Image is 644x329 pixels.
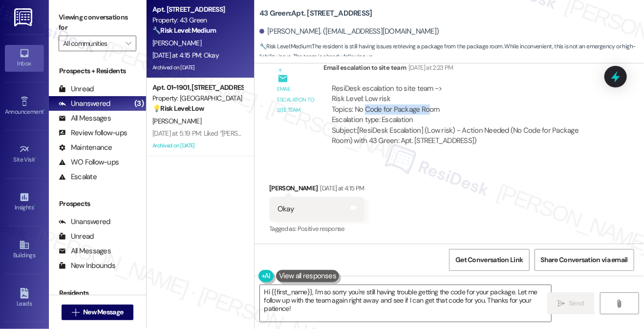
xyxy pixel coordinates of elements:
strong: 🔧 Risk Level: Medium [259,42,311,50]
strong: 💡 Risk Level: Low [152,104,204,113]
div: Property: 43 Green [152,15,243,25]
textarea: Hi {{first_name}}, I'm so sorry you're still having trouble getting the code for your package. Le... [260,285,551,322]
div: Archived on [DATE] [151,62,244,74]
div: [DATE] at 2:23 PM [406,62,453,73]
div: Prospects + Residents [49,66,146,76]
div: Unread [59,84,94,94]
div: Subject: [ResiDesk Escalation] (Low risk) - Action Needed (No Code for Package Room) with 43 Gree... [332,125,597,146]
div: Okay [278,204,294,214]
span: [PERSON_NAME] [152,39,201,47]
i:  [616,300,623,308]
div: [PERSON_NAME] [269,183,365,197]
div: [DATE] at 4:15 PM: Okay [152,51,219,60]
a: Site Visit • [5,141,44,167]
div: (3) [132,96,146,111]
input: All communities [63,36,121,51]
div: Escalate [59,172,97,182]
span: • [35,155,37,162]
span: [PERSON_NAME] [152,117,201,125]
span: • [34,203,35,209]
a: Leads [5,285,44,311]
b: 43 Green: Apt. [STREET_ADDRESS] [259,8,372,19]
a: Buildings [5,237,44,263]
div: ResiDesk escalation to site team -> Risk Level: Low risk Topics: No Code for Package Room Escalat... [332,83,597,125]
div: Apt. [STREET_ADDRESS] [152,4,243,15]
div: All Messages [59,246,111,256]
i:  [558,300,565,308]
div: Residents [49,288,146,298]
img: ResiDesk Logo [14,8,34,26]
a: Insights • [5,189,44,215]
i:  [72,308,79,316]
div: Apt. 01~1901, [STREET_ADDRESS][GEOGRAPHIC_DATA][US_STATE][STREET_ADDRESS] [152,82,243,93]
div: Review follow-ups [59,128,127,138]
span: Get Conversation Link [455,255,523,265]
div: Unanswered [59,217,110,227]
button: Get Conversation Link [449,249,529,271]
span: Positive response [298,225,344,233]
span: New Message [83,307,123,317]
div: Prospects [49,199,146,209]
div: [DATE] at 4:15 PM [318,183,365,193]
div: [PERSON_NAME]. ([EMAIL_ADDRESS][DOMAIN_NAME]) [259,26,439,37]
div: Unanswered [59,99,110,109]
div: All Messages [59,113,111,123]
span: Send [569,298,584,308]
div: Tagged as: [269,222,365,236]
span: : The resident is still having issues retrieving a package from the package room. While inconveni... [259,41,644,62]
span: Share Conversation via email [541,255,628,265]
button: Send [547,292,595,314]
div: Maintenance [59,143,112,153]
div: Archived on [DATE] [151,140,244,152]
i:  [126,40,131,47]
div: New Inbounds [59,261,115,271]
div: Unread [59,231,94,242]
button: Share Conversation via email [535,249,634,271]
a: Inbox [5,45,44,71]
label: Viewing conversations for [59,10,136,36]
strong: 🔧 Risk Level: Medium [152,26,216,35]
div: Email escalation to site team [278,84,316,115]
div: Email escalation to site team [323,62,605,76]
button: New Message [62,305,134,320]
div: WO Follow-ups [59,157,119,167]
div: Property: [GEOGRAPHIC_DATA] [152,93,243,103]
span: • [43,107,45,114]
